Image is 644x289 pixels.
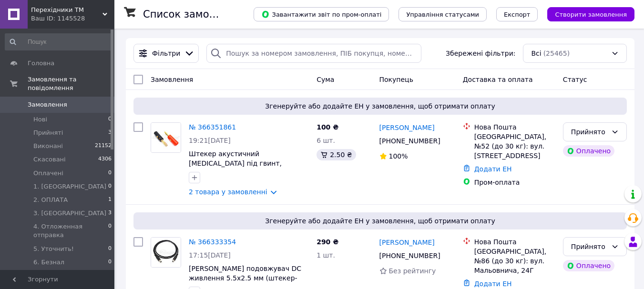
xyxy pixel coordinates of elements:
div: [GEOGRAPHIC_DATA], №52 (до 30 кг): вул. [STREET_ADDRESS] [474,132,555,160]
span: 0 [108,169,112,178]
a: Додати ЕН [474,165,512,173]
span: 0 [108,182,112,191]
span: Фільтри [152,49,180,58]
a: Фото товару [151,122,181,153]
button: Завантажити звіт по пром-оплаті [254,7,389,21]
div: Ваш ID: 1145528 [31,14,114,23]
span: Замовлення [28,100,67,109]
span: 2. ОПЛАТА [33,196,68,204]
a: [PERSON_NAME] [379,123,435,132]
span: 6 шт. [317,137,335,144]
div: Нова Пошта [474,122,555,132]
button: Управління статусами [399,7,487,21]
a: Створити замовлення [538,10,634,18]
span: Оплачені [33,169,63,178]
span: Завантажити звіт по пром-оплаті [261,10,381,19]
span: (25465) [543,50,570,57]
span: Статус [563,76,587,83]
span: 3 [108,129,112,137]
span: Замовлення та повідомлення [28,75,114,92]
img: Фото товару [151,123,181,152]
span: 1. [GEOGRAPHIC_DATA] [33,182,106,191]
button: Експорт [496,7,538,21]
span: 0 [108,222,112,239]
span: Прийняті [33,129,63,137]
span: 17:15[DATE] [189,251,231,259]
input: Пошук [5,33,112,50]
span: Головна [28,59,54,68]
span: Перехiдники ТМ [31,6,102,14]
span: 0 [108,115,112,124]
span: 4. Отложенная отправка [33,222,108,239]
input: Пошук за номером замовлення, ПІБ покупця, номером телефону, Email, номером накладної [206,44,421,63]
div: [GEOGRAPHIC_DATA], №86 (до 30 кг): вул. Мальовнича, 24Г [474,247,555,275]
span: 290 ₴ [317,238,338,246]
span: 100 ₴ [317,123,338,131]
span: Згенеруйте або додайте ЕН у замовлення, щоб отримати оплату [137,101,623,111]
span: Всі [531,49,541,58]
div: Оплачено [563,145,614,157]
span: Управління статусами [406,11,479,18]
h1: Список замовлень [143,9,240,20]
span: Доставка та оплата [463,76,533,83]
span: 3 [108,209,112,218]
span: 6. Безнал [33,258,64,267]
div: Прийнято [571,127,607,137]
img: Фото товару [151,238,181,267]
a: № 366351861 [189,123,236,131]
a: Додати ЕН [474,280,512,288]
span: Виконані [33,142,63,150]
span: 1 шт. [317,251,335,259]
span: Нові [33,115,47,124]
span: Збережені фільтри: [446,49,515,58]
span: 3. [GEOGRAPHIC_DATA] [33,209,106,218]
span: 19:21[DATE] [189,137,231,144]
a: Фото товару [151,237,181,268]
span: Згенеруйте або додайте ЕН у замовлення, щоб отримати оплату [137,216,623,226]
span: [PHONE_NUMBER] [379,137,440,145]
a: № 366333354 [189,238,236,246]
button: Створити замовлення [547,7,634,21]
span: Експорт [504,11,531,18]
div: Пром-оплата [474,178,555,187]
div: Нова Пошта [474,237,555,247]
a: Штекер акустичний [MEDICAL_DATA] під гвинт, пластик [189,150,282,177]
span: 21152 [95,142,112,150]
span: [PHONE_NUMBER] [379,252,440,259]
a: [PERSON_NAME] [379,238,435,247]
span: Замовлення [151,76,193,83]
span: 0 [108,245,112,253]
a: 2 товара у замовленні [189,188,267,196]
span: Без рейтингу [389,267,436,275]
span: 5. Уточнить! [33,245,74,253]
div: 2.50 ₴ [317,149,356,160]
div: Оплачено [563,260,614,271]
span: 0 [108,258,112,267]
span: 4306 [98,155,112,164]
span: 1 [108,196,112,204]
span: 100% [389,152,408,160]
div: Прийнято [571,241,607,252]
span: Створити замовлення [555,11,627,18]
span: Покупець [379,76,413,83]
span: Скасовані [33,155,66,164]
span: Cума [317,76,334,83]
